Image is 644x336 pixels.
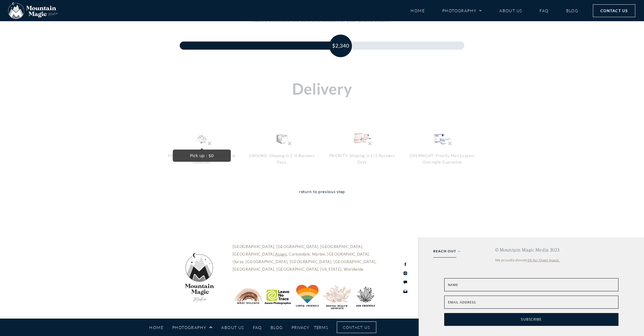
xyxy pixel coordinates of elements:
a: REACH OUT → [433,248,461,254]
a: About Us [221,322,244,333]
a: Aspen [275,252,287,256]
div: Priority : $50 [353,129,371,148]
span: Nam [448,283,456,287]
div: We proudly donate [495,257,629,264]
span: Contact Us [600,8,628,14]
h2: Delivery [148,80,496,97]
a: return to previous step [299,188,345,203]
a: Photography [172,322,213,333]
a: Blog [271,322,283,333]
img: Mountain Magic Media photography logo Crested Butte Photographer [8,2,58,19]
p: GROUND: Shipping in 2–8 Business Days. [247,152,317,166]
p: OVERNIGHT: Priority Mail Express Overnight Guarantee [407,152,477,166]
p: PRIORITY: Shipping in 1–3 Business Days [327,152,397,166]
h4: © Mountain Magic Media 2023 [495,247,629,252]
span: e [456,283,458,287]
nav: Menu [149,322,283,333]
a: About Us [499,6,522,16]
a: Home [149,322,163,333]
a: Home [411,6,425,16]
a: Contact Us [593,4,635,17]
a: Photography [442,6,482,16]
nav: Menu [411,6,578,16]
div: Priority Mail Express : $100 [433,129,451,148]
a: Terms [314,324,328,331]
a: FAQ [539,6,548,16]
a: Blog [566,6,578,16]
span: Subscribe [521,317,542,322]
a: Contact Us [337,321,376,333]
div: Ground : $25 [273,129,291,148]
a: 1% for Open Space. [527,258,560,262]
span: ail address [453,300,476,304]
p: [GEOGRAPHIC_DATA], [GEOGRAPHIC_DATA], [GEOGRAPHIC_DATA], [GEOGRAPHIC_DATA], , Carbondale, Marble,... [233,243,382,273]
a: FAQ [253,322,262,333]
a: Privacy [292,324,309,331]
span: $2,340 [332,42,349,49]
span: Em [448,300,453,304]
span: Contact Us [343,324,370,330]
p: PICK UP: Pick up in Crested Butte or Gunnison. [167,152,237,166]
button: Subscribe [444,313,618,326]
div: Pick up : $0 [193,129,211,148]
